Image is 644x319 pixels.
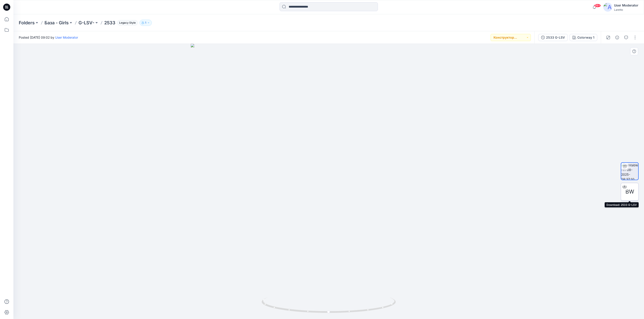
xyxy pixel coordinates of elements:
span: Posted [DATE] 09:02 by [19,35,78,40]
p: 2533 [104,20,115,26]
a: Folders [19,20,35,26]
a: G-LSV- [78,20,94,26]
p: 1 [145,20,146,25]
button: 2533 G-LSV [538,34,568,41]
span: BW [625,188,634,196]
div: Colorway 1 [577,35,594,40]
img: turntable-11-08-2025-08:37:10 [621,163,638,180]
button: Details [614,34,621,41]
div: Laretto [614,8,638,11]
img: avatar [603,3,612,12]
div: 2533 G-LSV [546,35,565,40]
span: Legacy Style [117,20,138,25]
a: User Moderator [55,35,78,39]
button: 1 [140,20,152,26]
span: 99+ [594,4,601,7]
button: Colorway 1 [570,34,597,41]
button: Legacy Style [115,20,138,26]
a: База - Girls [44,20,69,26]
div: User Moderator [614,3,638,8]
